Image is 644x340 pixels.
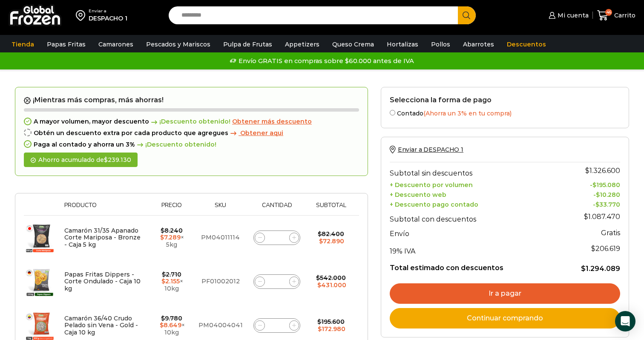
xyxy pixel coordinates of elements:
[595,201,620,208] bdi: 33.770
[390,110,395,115] input: Contado(Ahorra un 3% en tu compra)
[318,325,345,333] bdi: 172.980
[160,233,164,241] span: $
[592,181,620,189] bdi: 195.080
[318,325,322,333] span: $
[24,118,359,125] div: A mayor volumen, mayor descuento
[318,230,322,238] span: $
[382,36,423,52] a: Hortalizas
[161,277,180,285] bdi: 2.155
[390,189,557,199] th: + Descuento web
[612,11,635,20] span: Carrito
[427,36,454,52] a: Pollos
[247,202,307,215] th: Cantidad
[64,314,138,337] a: Camarón 36/40 Crudo Pelado sin Vena - Gold - Caja 10 kg
[596,191,620,199] bdi: 10.280
[316,274,320,282] span: $
[232,118,312,125] a: Obtener más descuento
[64,271,141,293] a: Papas Fritas Dippers - Corte Ondulado - Caja 10 kg
[390,199,557,208] th: + Descuento pago contado
[160,233,181,241] bdi: 7.289
[591,245,595,253] span: $
[24,153,138,167] div: Ahorro acumulado de
[597,6,635,26] a: 46 Carrito
[271,232,283,244] input: Product quantity
[319,237,323,245] span: $
[459,36,498,52] a: Abarrotes
[390,225,557,240] th: Envío
[316,274,346,282] bdi: 542.000
[584,213,620,221] bdi: 1.087.470
[149,118,230,125] span: ¡Descuento obtenido!
[307,202,354,215] th: Subtotal
[160,321,164,329] span: $
[584,213,588,221] span: $
[390,96,620,104] h2: Selecciona la forma de pago
[60,202,149,215] th: Producto
[317,318,321,326] span: $
[390,179,557,189] th: + Descuento por volumen
[557,189,620,199] td: -
[24,130,359,137] div: Obtén un descuento extra por cada producto que agregues
[149,202,194,215] th: Precio
[555,11,589,20] span: Mi cuenta
[149,259,194,303] td: × 10kg
[64,227,141,249] a: Camarón 31/35 Apanado Corte Mariposa - Bronze - Caja 5 kg
[503,36,550,52] a: Descuentos
[24,141,359,148] div: Paga al contado y ahorra un 3%
[585,167,620,175] bdi: 1.326.600
[281,36,324,52] a: Appetizers
[615,311,635,331] div: Open Intercom Messenger
[318,230,344,238] bdi: 82.400
[135,141,216,148] span: ¡Descuento obtenido!
[317,281,346,289] bdi: 431.000
[592,181,596,189] span: $
[423,109,512,117] span: (Ahorra un 3% en tu compra)
[76,8,89,23] img: address-field-icon.svg
[94,36,138,52] a: Camarones
[232,118,312,125] span: Obtener más descuento
[581,265,620,273] bdi: 1.294.089
[591,245,620,253] span: 206.619
[89,14,127,23] div: DESPACHO 1
[89,8,127,14] div: Enviar a
[162,271,181,278] bdi: 2.710
[458,6,476,24] button: Search button
[161,227,183,234] bdi: 8.240
[595,201,599,208] span: $
[601,229,620,237] strong: Gratis
[317,318,345,326] bdi: 195.600
[104,156,131,164] bdi: 239.130
[390,146,463,153] a: Enviar a DESPACHO 1
[104,156,108,164] span: $
[219,36,276,52] a: Pulpa de Frutas
[390,208,557,225] th: Subtotal con descuentos
[581,265,586,273] span: $
[161,227,164,234] span: $
[194,216,247,260] td: PM04011114
[557,179,620,189] td: -
[142,36,215,52] a: Pescados y Mariscos
[546,7,588,24] a: Mi cuenta
[390,108,620,117] label: Contado
[390,308,620,328] a: Continuar comprando
[390,240,557,257] th: 19% IVA
[161,277,165,285] span: $
[317,281,321,289] span: $
[328,36,378,52] a: Queso Crema
[605,9,612,16] span: 46
[557,199,620,208] td: -
[161,314,165,322] span: $
[319,237,344,245] bdi: 72.890
[596,191,600,199] span: $
[398,146,463,153] span: Enviar a DESPACHO 1
[585,167,589,175] span: $
[194,202,247,215] th: Sku
[390,283,620,304] a: Ir a pagar
[390,257,557,274] th: Total estimado con descuentos
[271,320,283,331] input: Product quantity
[240,129,283,137] span: Obtener aqui
[24,96,359,104] h2: ¡Mientras más compras, más ahorras!
[7,36,38,52] a: Tienda
[149,216,194,260] td: × 5kg
[390,162,557,179] th: Subtotal sin descuentos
